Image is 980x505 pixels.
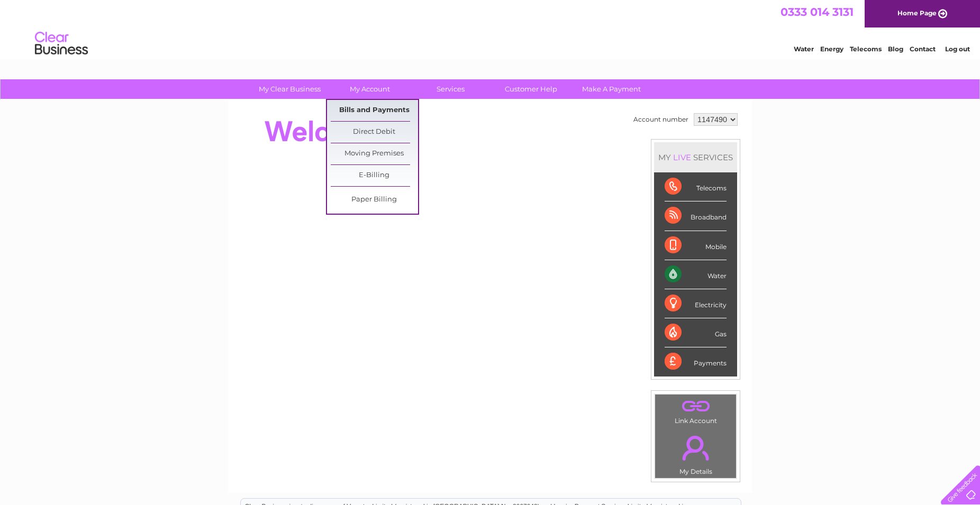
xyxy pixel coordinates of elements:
[654,142,737,172] div: MY SERVICES
[850,45,882,53] a: Telecoms
[655,427,737,479] td: My Details
[665,172,727,201] div: Telecoms
[910,45,936,53] a: Contact
[794,45,814,53] a: Water
[331,100,418,121] a: Bills and Payments
[665,260,727,289] div: Water
[665,289,727,318] div: Electricity
[658,397,733,416] a: .
[241,6,741,51] div: Clear Business is a trading name of Verastar Limited (registered in [GEOGRAPHIC_DATA] No. 3667643...
[665,231,727,260] div: Mobile
[34,27,88,60] img: logo.png
[781,5,854,19] a: 0333 014 3131
[331,165,418,186] a: E-Billing
[665,318,727,347] div: Gas
[665,201,727,231] div: Broadband
[655,394,737,427] td: Link Account
[888,45,903,53] a: Blog
[658,429,733,466] a: .
[665,347,727,376] div: Payments
[631,111,691,128] td: Account number
[331,122,418,143] a: Direct Debit
[568,79,655,99] a: Make A Payment
[331,189,418,210] a: Paper Billing
[487,79,575,99] a: Customer Help
[671,152,693,162] div: LIVE
[820,45,843,53] a: Energy
[407,79,494,99] a: Services
[246,79,333,99] a: My Clear Business
[326,79,414,99] a: My Account
[331,143,418,164] a: Moving Premises
[945,45,970,53] a: Log out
